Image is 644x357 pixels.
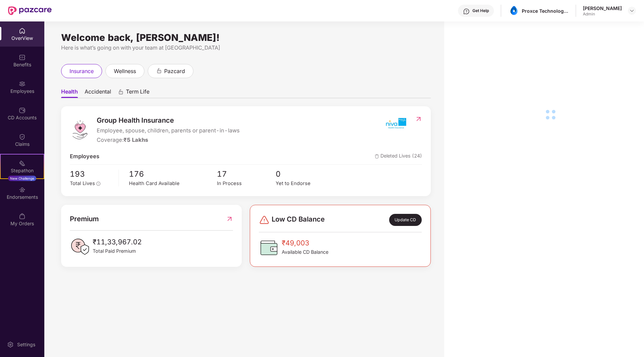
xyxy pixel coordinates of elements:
[126,88,149,98] span: Term Life
[129,168,217,180] span: 176
[97,126,240,135] span: Employee, spouse, children, parents or parent-in-laws
[415,116,422,122] img: RedirectIcon
[8,6,52,15] img: New Pazcare Logo
[96,182,100,186] span: info-circle
[259,238,279,258] img: CDBalanceIcon
[164,67,185,75] span: pazcard
[70,168,114,180] span: 193
[463,8,470,15] img: svg+xml;base64,PHN2ZyBpZD0iSGVscC0zMngzMiIgeG1sbnM9Imh0dHA6Ly93d3cudzMub3JnLzIwMDAvc3ZnIiB3aWR0aD...
[1,167,44,174] div: Stepathon
[583,5,622,11] div: [PERSON_NAME]
[93,247,142,255] span: Total Paid Premium
[375,152,422,161] span: Deleted Lives (24)
[19,27,26,34] img: svg+xml;base64,PHN2ZyBpZD0iSG9tZSIgeG1sbnM9Imh0dHA6Ly93d3cudzMub3JnLzIwMDAvc3ZnIiB3aWR0aD0iMjAiIG...
[282,238,328,248] span: ₹49,003
[61,35,431,40] div: Welcome back, [PERSON_NAME]!
[70,214,99,224] span: Premium
[19,160,26,167] img: svg+xml;base64,PHN2ZyB4bWxucz0iaHR0cDovL3d3dy53My5vcmcvMjAwMC9zdmciIHdpZHRoPSIyMSIgaGVpZ2h0PSIyMC...
[70,67,94,75] span: insurance
[93,237,142,247] span: ₹11,33,967.02
[19,54,26,61] img: svg+xml;base64,PHN2ZyBpZD0iQmVuZWZpdHMiIHhtbG5zPSJodHRwOi8vd3d3LnczLm9yZy8yMDAwL3N2ZyIgd2lkdGg9Ij...
[70,120,90,140] img: logo
[259,215,270,225] img: svg+xml;base64,PHN2ZyBpZD0iRGFuZ2VyLTMyeDMyIiB4bWxucz0iaHR0cDovL3d3dy53My5vcmcvMjAwMC9zdmciIHdpZH...
[70,152,99,161] span: Employees
[124,136,148,143] span: ₹5 Lakhs
[8,176,36,181] div: New Challenge
[19,213,26,220] img: svg+xml;base64,PHN2ZyBpZD0iTXlfT3JkZXJzIiBkYXRhLW5hbWU9Ik15IE9yZGVycyIgeG1sbnM9Imh0dHA6Ly93d3cudz...
[383,115,408,132] img: insurerIcon
[276,180,334,187] div: Yet to Endorse
[97,115,240,126] span: Group Health Insurance
[217,180,276,187] div: In Process
[85,88,111,98] span: Accidental
[61,44,431,52] div: Here is what’s going on with your team at [GEOGRAPHIC_DATA]
[156,68,162,74] div: animation
[272,214,325,226] span: Low CD Balance
[282,248,328,256] span: Available CD Balance
[19,80,26,87] img: svg+xml;base64,PHN2ZyBpZD0iRW1wbG95ZWVzIiB4bWxucz0iaHR0cDovL3d3dy53My5vcmcvMjAwMC9zdmciIHdpZHRoPS...
[15,341,37,348] div: Settings
[522,8,569,14] div: Proxce Technologies
[375,154,379,159] img: deleteIcon
[118,89,124,95] div: animation
[19,107,26,114] img: svg+xml;base64,PHN2ZyBpZD0iQ0RfQWNjb3VudHMiIGRhdGEtbmFtZT0iQ0QgQWNjb3VudHMiIHhtbG5zPSJodHRwOi8vd3...
[129,180,217,187] div: Health Card Available
[70,237,90,257] img: PaidPremiumIcon
[7,341,14,348] img: svg+xml;base64,PHN2ZyBpZD0iU2V0dGluZy0yMHgyMCIgeG1sbnM9Imh0dHA6Ly93d3cudzMub3JnLzIwMDAvc3ZnIiB3aW...
[70,180,95,186] span: Total Lives
[217,168,276,180] span: 17
[19,133,26,140] img: svg+xml;base64,PHN2ZyBpZD0iQ2xhaW0iIHhtbG5zPSJodHRwOi8vd3d3LnczLm9yZy8yMDAwL3N2ZyIgd2lkdGg9IjIwIi...
[583,11,622,17] div: Admin
[389,214,422,226] div: Update CD
[19,186,26,193] img: svg+xml;base64,PHN2ZyBpZD0iRW5kb3JzZW1lbnRzIiB4bWxucz0iaHR0cDovL3d3dy53My5vcmcvMjAwMC9zdmciIHdpZH...
[276,168,334,180] span: 0
[114,67,136,75] span: wellness
[226,214,233,224] img: RedirectIcon
[509,6,519,16] img: asset%201.png
[61,88,78,98] span: Health
[97,136,240,144] div: Coverage:
[472,8,489,13] div: Get Help
[629,8,635,13] img: svg+xml;base64,PHN2ZyBpZD0iRHJvcGRvd24tMzJ4MzIiIHhtbG5zPSJodHRwOi8vd3d3LnczLm9yZy8yMDAwL3N2ZyIgd2...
